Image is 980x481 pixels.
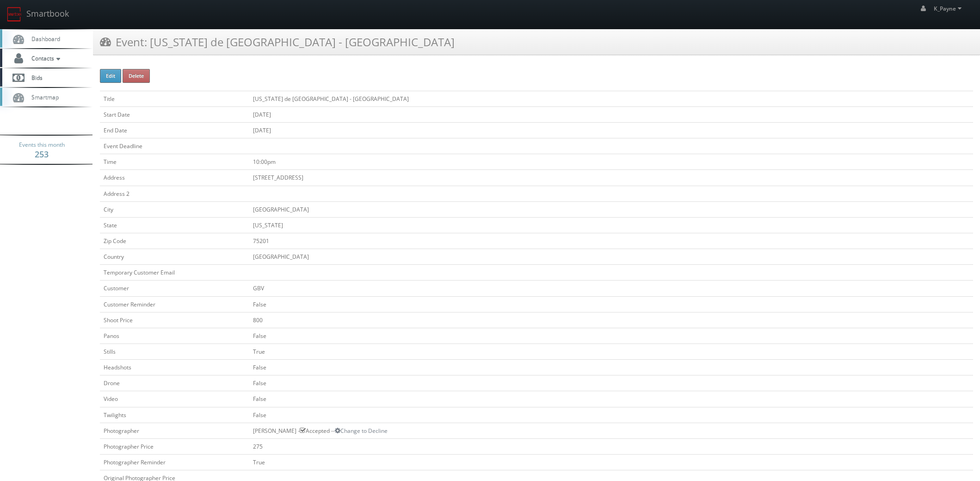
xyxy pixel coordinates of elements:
td: Panos [100,328,249,344]
td: Address 2 [100,186,249,201]
td: [US_STATE] [249,217,973,233]
td: [DATE] [249,122,973,138]
td: City [100,201,249,217]
td: Start Date [100,106,249,122]
td: False [249,296,973,312]
td: [PERSON_NAME] - Accepted -- [249,423,973,438]
td: Stills [100,344,249,359]
span: Dashboard [27,35,60,43]
span: Smartmap [27,93,59,101]
td: False [249,360,973,375]
td: Time [100,154,249,170]
td: True [249,344,973,359]
a: Change to Decline [335,427,388,435]
td: False [249,391,973,407]
td: Drone [100,375,249,391]
td: Customer [100,281,249,296]
td: True [249,454,973,470]
td: Event Deadline [100,138,249,154]
img: smartbook-logo.png [7,7,22,22]
td: [STREET_ADDRESS] [249,170,973,186]
td: Shoot Price [100,312,249,328]
td: Zip Code [100,233,249,249]
td: Headshots [100,360,249,375]
td: 75201 [249,233,973,249]
td: State [100,217,249,233]
td: [DATE] [249,106,973,122]
td: GBV [249,281,973,296]
td: [US_STATE] de [GEOGRAPHIC_DATA] - [GEOGRAPHIC_DATA] [249,91,973,106]
td: 275 [249,438,973,454]
td: [GEOGRAPHIC_DATA] [249,201,973,217]
td: False [249,328,973,344]
td: [GEOGRAPHIC_DATA] [249,249,973,265]
span: Bids [27,74,43,81]
td: 800 [249,312,973,328]
td: Photographer [100,423,249,438]
td: Country [100,249,249,265]
td: False [249,375,973,391]
td: Video [100,391,249,407]
td: Title [100,91,249,106]
button: Delete [123,69,150,83]
td: Photographer Price [100,438,249,454]
strong: 253 [35,149,49,160]
td: Photographer Reminder [100,454,249,470]
td: 10:00pm [249,154,973,170]
td: Twilights [100,407,249,423]
td: Customer Reminder [100,296,249,312]
td: End Date [100,122,249,138]
td: Address [100,170,249,186]
h3: Event: [US_STATE] de [GEOGRAPHIC_DATA] - [GEOGRAPHIC_DATA] [100,34,455,50]
span: Contacts [27,54,62,62]
td: Temporary Customer Email [100,265,249,281]
td: False [249,407,973,423]
button: Edit [100,69,121,83]
span: Events this month [19,140,65,150]
span: K_Payne [934,5,964,12]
